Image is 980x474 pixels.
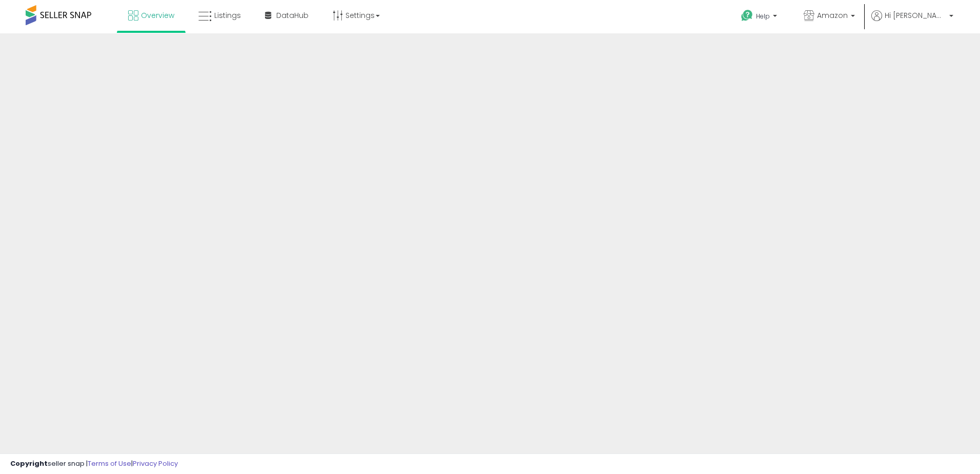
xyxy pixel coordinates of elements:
[10,459,48,468] strong: Copyright
[756,12,770,21] span: Help
[817,10,848,21] span: Amazon
[871,10,953,33] a: Hi [PERSON_NAME]
[741,9,753,22] i: Get Help
[141,10,174,21] span: Overview
[214,10,241,21] span: Listings
[276,10,309,21] span: DataHub
[133,459,178,468] a: Privacy Policy
[88,459,131,468] a: Terms of Use
[885,10,946,21] span: Hi [PERSON_NAME]
[733,2,787,33] a: Help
